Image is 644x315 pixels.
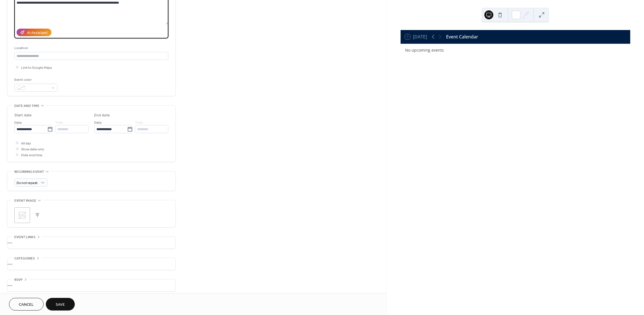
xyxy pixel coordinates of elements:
button: Save [46,298,75,311]
span: Date [94,120,102,126]
div: No upcoming events [405,47,626,53]
span: Show date only [21,146,44,152]
div: Event color [14,77,57,83]
span: Time [55,120,63,126]
span: Date and time [14,103,39,109]
span: Hide end time [21,152,42,158]
div: AI Assistant [27,30,48,36]
span: All day [21,141,31,146]
span: RSVP [14,277,22,283]
div: Start date [14,112,32,118]
button: AI Assistant [17,29,51,36]
div: ; [14,207,30,223]
span: Event image [14,198,36,204]
span: Link to Google Maps [21,65,52,71]
span: Date [14,120,22,126]
div: ••• [7,237,175,249]
button: Cancel [9,298,44,311]
span: Do not repeat [17,180,38,186]
div: End date [94,112,110,118]
span: Categories [14,256,35,261]
div: ••• [7,279,175,291]
div: Location [14,45,167,51]
div: ••• [7,258,175,270]
span: Cancel [19,302,34,308]
span: Time [135,120,143,126]
span: Save [56,302,65,308]
span: Event links [14,234,35,240]
div: Event Calendar [446,33,478,40]
span: Recurring event [14,169,44,175]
